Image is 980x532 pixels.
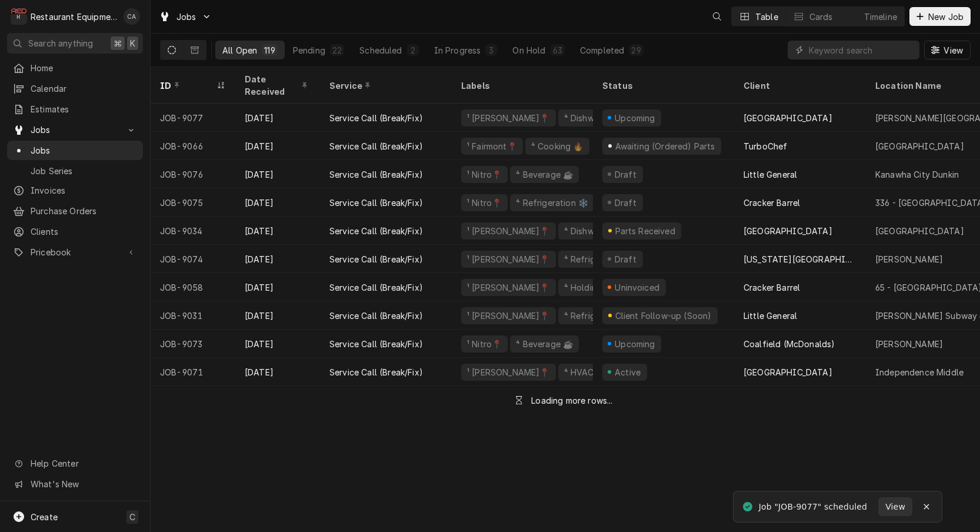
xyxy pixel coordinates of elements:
[530,140,585,152] div: ⁴ Cooking 🔥
[553,44,562,56] div: 63
[31,103,137,115] span: Estimates
[744,112,832,124] div: [GEOGRAPHIC_DATA]
[614,281,661,294] div: Uninvoiced
[31,457,136,470] span: Help Center
[809,11,833,23] div: Cards
[329,112,423,124] div: Service Call (Break/Fix)
[31,225,137,238] span: Clients
[329,140,423,152] div: Service Call (Break/Fix)
[329,281,423,294] div: Service Call (Break/Fix)
[602,79,722,92] div: Status
[614,112,657,124] div: Upcoming
[580,44,624,56] div: Completed
[151,188,235,217] div: JOB-9075
[614,338,657,350] div: Upcoming
[875,140,964,152] div: [GEOGRAPHIC_DATA]
[759,501,869,513] div: Job "JOB-9077" scheduled
[151,358,235,386] div: JOB-9071
[466,338,503,350] div: ¹ Nitro📍
[235,217,320,245] div: [DATE]
[7,58,143,78] a: Home
[293,44,325,56] div: Pending
[7,141,143,160] a: Jobs
[7,33,143,54] button: Search anything⌘K
[7,222,143,241] a: Clients
[744,310,797,322] div: Little General
[31,512,58,522] span: Create
[466,253,551,265] div: ¹ [PERSON_NAME]📍
[466,197,503,209] div: ¹ Nitro📍
[151,301,235,330] div: JOB-9031
[744,366,832,378] div: [GEOGRAPHIC_DATA]
[7,161,143,181] a: Job Series
[875,225,964,237] div: [GEOGRAPHIC_DATA]
[31,82,137,95] span: Calendar
[614,140,716,152] div: Awaiting (Ordered) Parts
[613,366,642,378] div: Active
[613,253,638,265] div: Draft
[151,330,235,358] div: JOB-9073
[515,197,589,209] div: ⁴ Refrigeration ❄️
[329,338,423,350] div: Service Call (Break/Fix)
[235,132,320,160] div: [DATE]
[151,273,235,301] div: JOB-9058
[864,11,897,23] div: Timeline
[176,11,196,23] span: Jobs
[31,205,137,217] span: Purchase Orders
[235,245,320,273] div: [DATE]
[154,7,216,26] a: Go to Jobs
[744,338,835,350] div: Coalfield (McDonalds)
[151,245,235,273] div: JOB-9074
[563,112,634,124] div: ⁴ Dishwashing 🌀
[151,217,235,245] div: JOB-9034
[744,225,832,237] div: [GEOGRAPHIC_DATA]
[235,301,320,330] div: [DATE]
[875,366,964,378] div: Independence Middle
[563,310,638,322] div: ⁴ Refrigeration ❄️
[563,225,634,237] div: ⁴ Dishwashing 🌀
[744,281,800,294] div: Cracker Barrel
[235,358,320,386] div: [DATE]
[235,273,320,301] div: [DATE]
[613,197,638,209] div: Draft
[744,197,800,209] div: Cracker Barrel
[466,310,551,322] div: ¹ [PERSON_NAME]📍
[359,44,402,56] div: Scheduled
[245,73,308,98] div: Date Received
[613,168,638,181] div: Draft
[744,79,854,92] div: Client
[114,37,122,49] span: ⌘
[31,124,119,136] span: Jobs
[129,511,135,523] span: C
[124,8,140,25] div: Chrissy Adams's Avatar
[512,44,545,56] div: On Hold
[909,7,971,26] button: New Job
[329,253,423,265] div: Service Call (Break/Fix)
[466,366,551,378] div: ¹ [PERSON_NAME]📍
[744,253,856,265] div: [US_STATE][GEOGRAPHIC_DATA]
[222,44,257,56] div: All Open
[466,112,551,124] div: ¹ [PERSON_NAME]📍
[614,225,676,237] div: Parts Received
[488,44,495,56] div: 3
[409,44,416,56] div: 2
[160,79,214,92] div: ID
[28,37,93,49] span: Search anything
[924,41,971,59] button: View
[875,338,943,350] div: [PERSON_NAME]
[329,79,440,92] div: Service
[809,41,914,59] input: Keyword search
[329,225,423,237] div: Service Call (Break/Fix)
[941,44,965,56] span: View
[466,168,503,181] div: ¹ Nitro📍
[531,394,612,407] div: Loading more rows...
[124,8,140,25] div: CA
[755,11,778,23] div: Table
[7,181,143,200] a: Invoices
[878,497,912,516] button: View
[7,120,143,139] a: Go to Jobs
[466,140,518,152] div: ¹ Fairmont📍
[31,184,137,197] span: Invoices
[329,197,423,209] div: Service Call (Break/Fix)
[614,310,712,322] div: Client Follow-up (Soon)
